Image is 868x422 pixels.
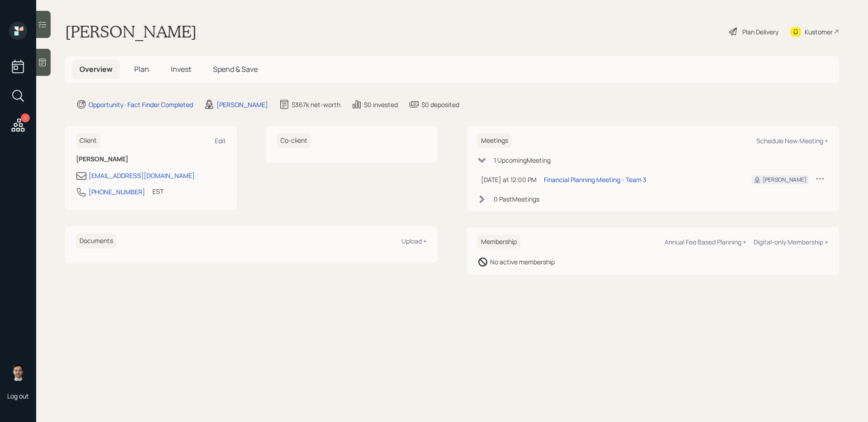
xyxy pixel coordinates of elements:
[544,175,646,184] div: Financial Planning Meeting - Team 3
[494,155,551,165] div: 1 Upcoming Meeting
[277,133,311,148] h6: Co-client
[7,392,29,400] div: Log out
[763,176,807,184] div: [PERSON_NAME]
[171,64,191,74] span: Invest
[805,27,833,37] div: Kustomer
[213,64,258,74] span: Spend & Save
[754,238,828,246] div: Digital-only Membership +
[89,171,195,180] div: [EMAIL_ADDRESS][DOMAIN_NAME]
[477,133,512,148] h6: Meetings
[76,155,226,163] h6: [PERSON_NAME]
[9,363,27,381] img: jonah-coleman-headshot.png
[89,100,193,109] div: Opportunity · Fact Finder Completed
[217,100,268,109] div: [PERSON_NAME]
[21,113,30,122] div: 1
[401,237,427,245] div: Upload +
[89,187,145,197] div: [PHONE_NUMBER]
[80,64,113,74] span: Overview
[76,234,117,249] h6: Documents
[152,187,164,196] div: EST
[665,238,746,246] div: Annual Fee Based Planning +
[494,194,539,204] div: 0 Past Meeting s
[292,100,340,109] div: $367k net-worth
[421,100,459,109] div: $0 deposited
[76,133,100,148] h6: Client
[756,136,828,145] div: Schedule New Meeting +
[481,175,537,184] div: [DATE] at 12:00 PM
[134,64,149,74] span: Plan
[215,136,226,145] div: Edit
[742,27,778,37] div: Plan Delivery
[490,257,555,267] div: No active membership
[477,234,520,249] h6: Membership
[65,22,197,42] h1: [PERSON_NAME]
[364,100,398,109] div: $0 invested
